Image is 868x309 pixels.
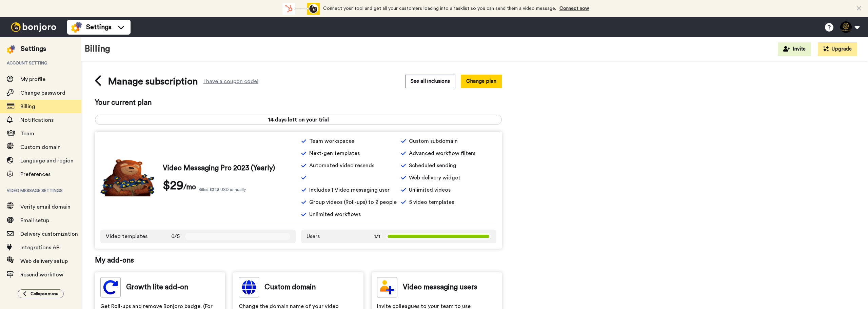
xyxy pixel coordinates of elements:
span: Advanced workflow filters [409,149,475,157]
button: Change plan [461,75,502,88]
span: Integrations API [20,245,61,250]
button: Invite [778,42,811,56]
img: settings-colored.svg [71,22,82,33]
span: /mo [183,182,196,192]
span: Notifications [20,117,54,123]
img: vm-pro.png [100,159,155,196]
button: See all inclusions [405,75,455,88]
button: Collapse menu [18,289,64,298]
img: settings-colored.svg [7,45,15,54]
span: 14 days left on your trial [95,116,501,124]
img: bj-logo-header-white.svg [8,22,59,32]
span: Email setup [20,218,49,223]
span: Includes 1 Video messaging user [309,186,390,194]
span: $29 [163,179,183,192]
span: Unlimited workflows [309,210,361,218]
span: Preferences [20,172,51,177]
span: Users [307,232,320,240]
span: Team workspaces [309,137,354,145]
span: Collapse menu [31,291,58,296]
span: 0/5 [171,232,180,240]
div: I have a coupon code! [203,79,258,83]
span: Your current plan [95,98,502,108]
span: Settings [86,22,112,32]
div: animation [282,3,320,15]
span: Video Messaging Pro 2023 (Yearly) [163,163,275,173]
span: Language and region [20,158,74,163]
span: Unlimited videos [409,186,451,194]
span: Connect your tool and get all your customers loading into a tasklist so you can send them a video... [323,6,556,11]
span: Team [20,131,34,136]
a: Connect now [559,6,589,11]
span: Custom domain [20,144,61,150]
span: My add-ons [95,255,502,266]
span: Web delivery setup [20,258,68,264]
span: Verify email domain [20,204,71,210]
span: 1/1 [374,232,380,240]
span: 5 video templates [409,198,454,206]
img: team-members.svg [377,277,397,297]
span: Custom domain [264,282,316,292]
span: Custom subdomain [409,137,458,145]
span: Automated video resends [309,161,374,170]
span: Billing [20,104,35,109]
span: Group videos (Roll-ups) to 2 people [309,198,397,206]
span: Web delivery widget [409,174,460,182]
span: Resend workflow [20,272,63,277]
span: Growth lite add-on [126,282,188,292]
span: Change password [20,90,65,96]
img: custom-domain.svg [239,277,259,297]
div: Settings [21,44,46,54]
span: My profile [20,77,45,82]
span: Next-gen templates [309,149,360,157]
button: Upgrade [818,42,857,56]
span: Video messaging users [403,282,477,292]
span: Billed $348 USD annually [199,187,246,192]
span: Scheduled sending [409,161,456,170]
h1: Billing [85,44,110,54]
span: Delivery customization [20,231,78,237]
img: group-messaging.svg [100,277,121,297]
span: Manage subscription [108,75,198,88]
span: Video templates [106,232,147,240]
